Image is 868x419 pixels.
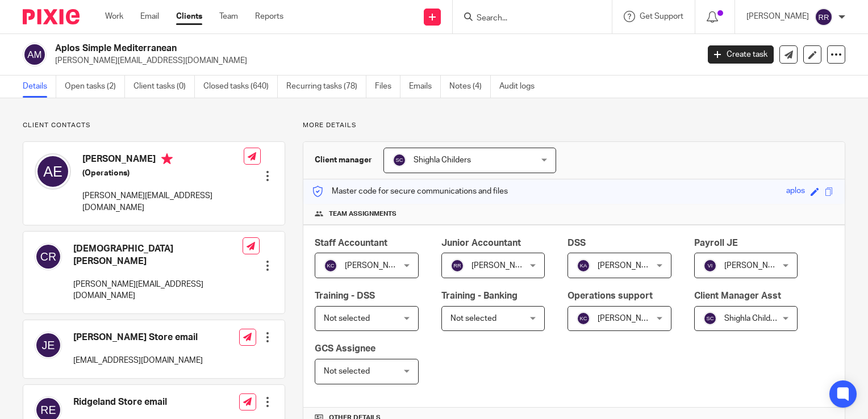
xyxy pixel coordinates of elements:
[73,279,243,302] p: [PERSON_NAME][EMAIL_ADDRESS][DOMAIN_NAME]
[324,259,337,273] img: svg%3E
[471,262,534,270] span: [PERSON_NAME]
[35,332,62,359] img: svg%3E
[324,315,370,322] span: Not selected
[315,154,372,166] h3: Client manager
[176,11,202,22] a: Clients
[345,262,407,270] span: [PERSON_NAME]
[375,76,400,98] a: Files
[23,121,285,130] p: Client contacts
[133,76,195,98] a: Client tasks (0)
[315,344,375,353] span: GCS Assignee
[219,11,238,22] a: Team
[441,238,521,248] span: Junior Accountant
[703,312,717,325] img: svg%3E
[577,312,590,325] img: svg%3E
[303,121,845,130] p: More details
[315,238,387,248] span: Staff Accountant
[82,190,244,213] p: [PERSON_NAME][EMAIL_ADDRESS][DOMAIN_NAME]
[786,185,805,198] div: aplos
[450,259,464,273] img: svg%3E
[286,76,366,98] a: Recurring tasks (78)
[55,43,564,55] h2: Aplos Simple Mediterranean
[746,11,809,22] p: [PERSON_NAME]
[577,259,590,273] img: svg%3E
[55,55,691,66] p: [PERSON_NAME][EMAIL_ADDRESS][DOMAIN_NAME]
[724,315,782,322] span: Shighla Childers
[708,45,774,64] a: Create task
[694,238,738,248] span: Payroll JE
[23,43,47,66] img: svg%3E
[23,9,80,24] img: Pixie
[203,76,278,98] a: Closed tasks (640)
[409,76,441,98] a: Emails
[703,259,717,273] img: svg%3E
[73,243,243,267] h4: [DEMOGRAPHIC_DATA][PERSON_NAME]
[73,355,203,366] p: [EMAIL_ADDRESS][DOMAIN_NAME]
[567,291,653,300] span: Operations support
[815,8,833,26] img: svg%3E
[324,367,370,375] span: Not selected
[315,291,375,300] span: Training - DSS
[449,76,491,98] a: Notes (4)
[329,209,397,219] span: Team assignments
[73,396,203,408] h4: Ridgeland Store email
[255,11,283,22] a: Reports
[598,315,660,322] span: [PERSON_NAME]
[140,11,159,22] a: Email
[724,262,787,270] span: [PERSON_NAME]
[82,167,244,179] h5: (Operations)
[393,153,406,167] img: svg%3E
[161,153,173,165] i: Primary
[414,156,471,164] span: Shighla Childers
[598,262,660,270] span: [PERSON_NAME]
[82,153,244,167] h4: [PERSON_NAME]
[567,238,586,248] span: DSS
[450,315,496,322] span: Not selected
[694,291,781,300] span: Client Manager Asst
[73,332,203,343] h4: [PERSON_NAME] Store email
[35,243,62,270] img: svg%3E
[23,76,56,98] a: Details
[475,14,578,24] input: Search
[499,76,543,98] a: Audit logs
[65,76,125,98] a: Open tasks (2)
[105,11,123,22] a: Work
[441,291,518,300] span: Training - Banking
[35,153,71,190] img: svg%3E
[312,186,508,197] p: Master code for secure communications and files
[640,12,683,20] span: Get Support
